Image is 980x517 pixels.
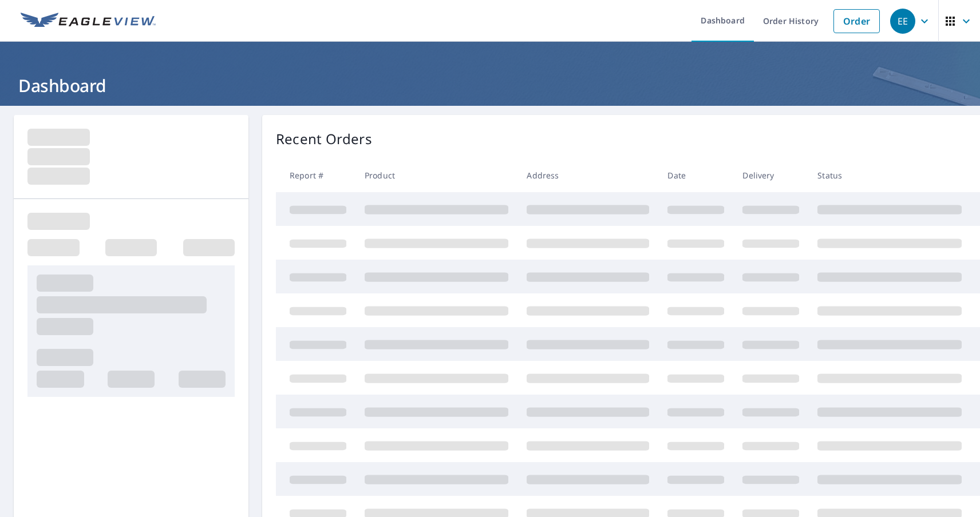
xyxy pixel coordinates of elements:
[833,9,880,33] a: Order
[276,158,355,192] th: Report #
[276,129,372,149] p: Recent Orders
[658,158,733,192] th: Date
[733,158,808,192] th: Delivery
[808,158,971,192] th: Status
[890,9,915,34] div: EE
[21,13,156,30] img: EV Logo
[517,158,658,192] th: Address
[14,74,966,97] h1: Dashboard
[355,158,517,192] th: Product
